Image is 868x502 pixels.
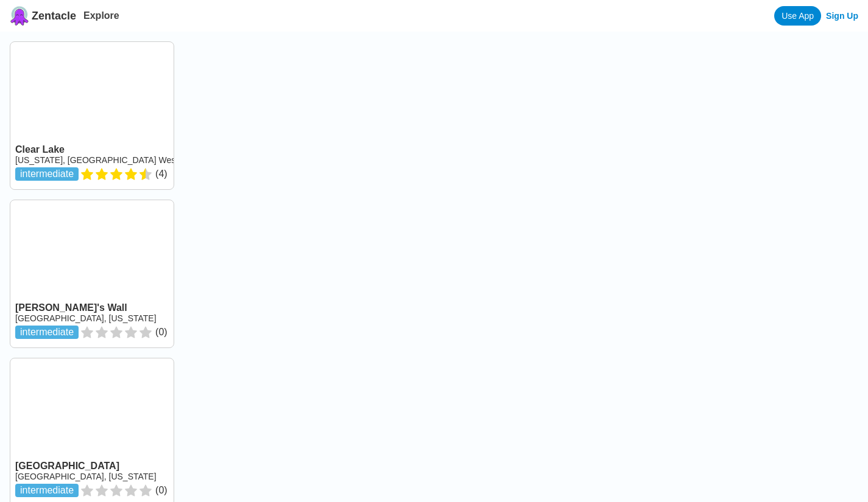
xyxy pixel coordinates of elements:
[10,6,76,26] a: Zentacle logoZentacle
[10,6,29,26] img: Zentacle logo
[15,313,157,323] a: [GEOGRAPHIC_DATA], [US_STATE]
[774,6,821,26] a: Use App
[15,155,178,165] a: [US_STATE], [GEOGRAPHIC_DATA] West
[15,472,157,481] a: [GEOGRAPHIC_DATA], [US_STATE]
[826,11,858,21] a: Sign Up
[32,10,76,23] span: Zentacle
[83,10,119,21] a: Explore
